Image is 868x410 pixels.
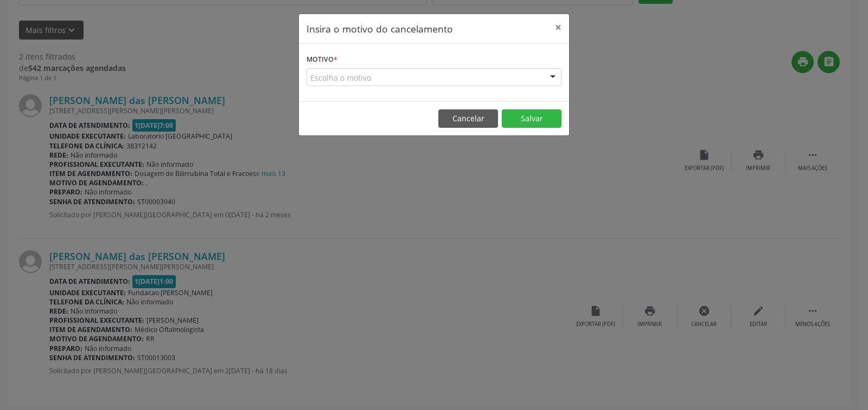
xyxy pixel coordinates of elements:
[310,72,371,83] span: Escolha o motivo
[502,109,561,128] button: Salvar
[438,109,498,128] button: Cancelar
[547,14,569,41] button: Close
[307,51,337,68] label: Motivo
[307,22,453,36] h5: Insira o motivo do cancelamento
